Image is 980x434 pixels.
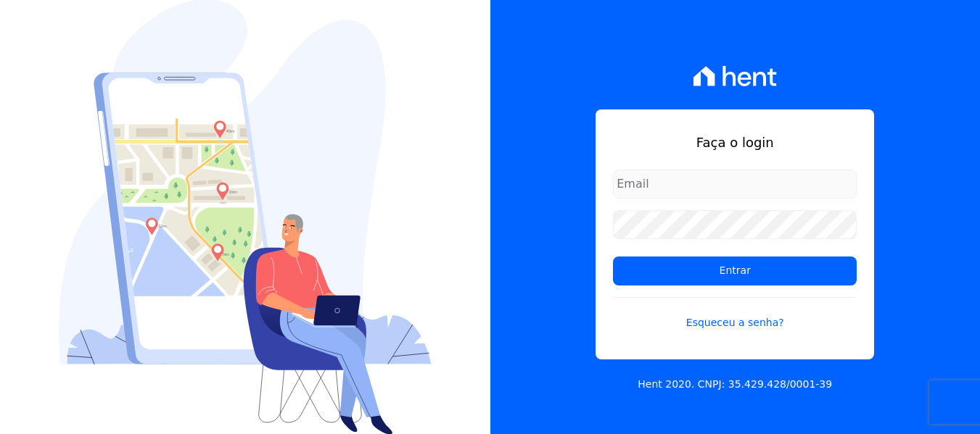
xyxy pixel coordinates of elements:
input: Entrar [613,256,857,285]
h1: Faça o login [613,133,857,152]
p: Hent 2020. CNPJ: 35.429.428/0001-39 [638,377,832,392]
input: Email [613,170,857,199]
a: Esqueceu a senha? [613,297,857,330]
